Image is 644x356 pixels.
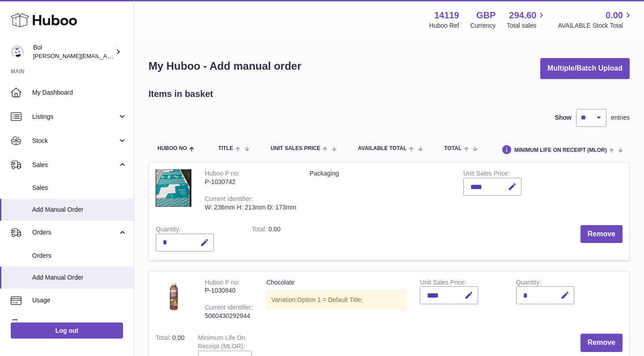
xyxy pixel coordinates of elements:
span: 0.00 [606,9,623,21]
span: AVAILABLE Stock Total [558,21,633,30]
span: Usage [32,296,127,305]
span: Stock [32,137,118,145]
h2: Items in basket [148,88,213,100]
span: Total [444,146,462,151]
span: Add Manual Order [32,205,127,214]
span: Listings [32,113,118,121]
label: Quantity [156,226,181,235]
span: 0.00 [172,334,184,341]
label: Total [252,226,268,235]
label: Unit Sales Price [463,170,509,179]
div: Bol [33,43,114,60]
div: Current identifier [205,304,253,313]
span: Add Manual Order [32,273,127,282]
button: Remove [580,225,623,243]
span: Orders [32,251,127,260]
a: 294.60 Total sales [507,9,547,30]
span: Total sales [507,21,547,30]
div: Huboo P no [205,279,240,288]
div: W: 236mm H: 213mm D: 173mm [205,203,296,212]
div: Currency [470,21,496,30]
a: 0.00 AVAILABLE Stock Total [558,9,633,30]
div: 5060430292944 [205,312,253,320]
span: Option 1 = Default Title; [297,296,363,303]
div: P-1030840 [205,286,253,295]
img: Packaging [156,169,191,207]
strong: 14119 [434,9,459,21]
div: Current identifier [205,195,253,205]
span: AVAILABLE Total [358,146,407,151]
span: [PERSON_NAME][EMAIL_ADDRESS][PERSON_NAME][DOMAIN_NAME] [33,52,227,59]
img: Chocolate [156,278,191,314]
span: Unit Sales Price [271,146,320,151]
td: Packaging [303,163,457,218]
span: Sales [32,161,118,169]
div: Huboo P no [205,170,240,179]
div: P-1030742 [205,178,296,186]
label: Quantity [516,279,541,288]
strong: GBP [476,9,496,21]
label: Unit Sales Price [420,279,466,288]
label: Show [555,113,572,122]
span: entries [611,113,630,122]
td: Chocolate [259,272,413,327]
label: Total [156,334,172,343]
button: Multiple/Batch Upload [540,58,630,79]
div: Huboo Ref [429,21,459,30]
span: 0.00 [268,226,280,233]
img: Scott.Sutcliffe@bolfoods.com [11,45,24,59]
span: My Dashboard [32,88,127,97]
button: Remove [580,334,623,352]
h1: My Huboo - Add manual order [148,59,301,73]
span: Minimum Life On Receipt (MLOR) [514,147,607,153]
label: Minimum Life On Receipt (MLOR) [198,334,246,352]
a: Log out [11,322,123,339]
div: Variation: [266,291,407,309]
span: Huboo no [157,146,187,151]
span: Orders [32,228,118,237]
span: Title [218,146,233,151]
span: 294.60 [509,9,536,21]
span: Sales [32,184,127,192]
